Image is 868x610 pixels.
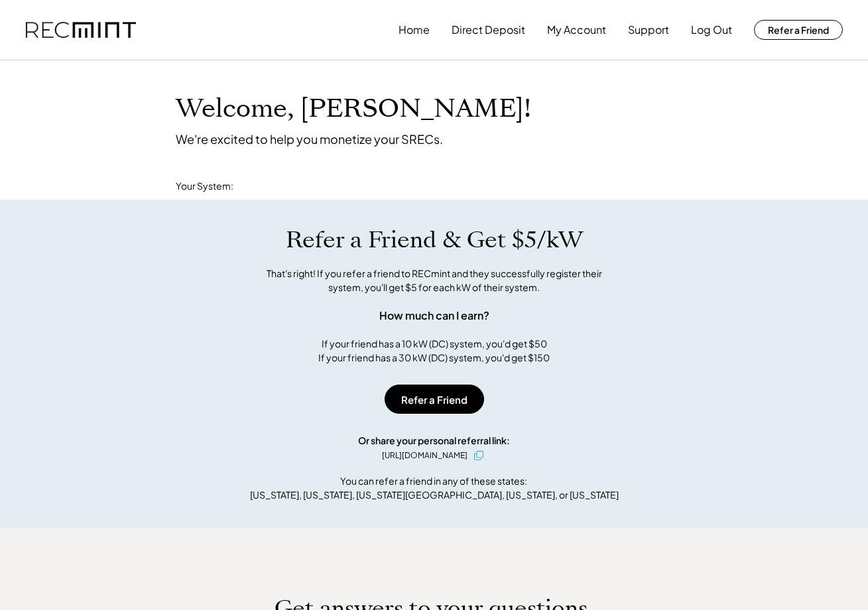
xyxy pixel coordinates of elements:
[379,308,489,324] div: How much can I earn?
[628,17,669,43] button: Support
[452,17,525,43] button: Direct Deposit
[176,93,531,125] h1: Welcome, [PERSON_NAME]!
[385,385,484,414] button: Refer a Friend
[286,226,583,254] h1: Refer a Friend & Get $5/kW
[382,450,467,461] div: [URL][DOMAIN_NAME]
[471,448,487,463] button: click to copy
[26,22,136,38] img: recmint-logotype%403x.png
[691,17,732,43] button: Log Out
[547,17,606,43] button: My Account
[358,434,510,448] div: Or share your personal referral link:
[754,20,843,40] button: Refer a Friend
[399,17,430,43] button: Home
[176,131,443,147] div: We're excited to help you monetize your SRECs.
[250,474,619,502] div: You can refer a friend in any of these states: [US_STATE], [US_STATE], [US_STATE][GEOGRAPHIC_DATA...
[252,267,617,294] div: That's right! If you refer a friend to RECmint and they successfully register their system, you'l...
[318,337,550,365] div: If your friend has a 10 kW (DC) system, you'd get $50 If your friend has a 30 kW (DC) system, you...
[176,180,233,193] div: Your System:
